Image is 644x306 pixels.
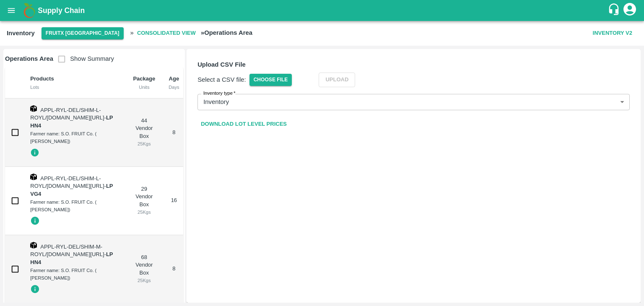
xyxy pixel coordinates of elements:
[30,75,54,82] b: Products
[130,26,252,41] h2: »
[30,242,37,249] img: box
[133,185,155,216] div: 29 Vendor Box
[2,1,21,20] button: open drawer
[38,6,85,15] b: Supply Chain
[608,3,622,18] div: customer-support
[197,61,246,68] b: Upload CSV File
[137,29,196,38] b: Consolidated View
[133,75,155,82] b: Package
[197,117,290,132] a: Download Lot Level Prices
[197,75,246,84] p: Select a CSV file:
[589,26,636,41] button: Inventory V2
[249,74,292,86] span: Choose File
[30,83,119,91] div: Lots
[30,251,113,265] strong: LP HN4
[622,2,637,19] div: account of current user
[203,97,229,106] p: Inventory
[133,277,155,284] div: 25 Kgs
[162,235,186,303] td: 8
[7,30,35,36] b: Inventory
[133,208,155,216] div: 25 Kgs
[30,114,113,129] span: -
[30,114,113,129] strong: LP HN4
[30,107,104,121] span: APPL-RYL-DEL/SHIM-L-ROYL/[DOMAIN_NAME][URL]
[30,175,104,189] span: APPL-RYL-DEL/SHIM-L-ROYL/[DOMAIN_NAME][URL]
[42,27,124,39] button: Select DC
[169,83,179,91] div: Days
[30,105,37,112] img: box
[30,174,37,180] img: box
[30,183,113,197] strong: LP VG4
[21,2,38,19] img: logo
[5,55,53,62] b: Operations Area
[201,29,252,36] b: » Operations Area
[133,117,155,148] div: 44 Vendor Box
[133,140,155,148] div: 25 Kgs
[134,26,199,41] span: Consolidated View
[30,130,119,145] div: Farmer name: S.O. FRUIT Co. ( [PERSON_NAME])
[30,244,104,258] span: APPL-RYL-DEL/SHIM-M-ROYL/[DOMAIN_NAME][URL]
[169,75,179,82] b: Age
[30,251,113,265] span: -
[162,99,186,167] td: 8
[30,267,119,282] div: Farmer name: S.O. FRUIT Co. ( [PERSON_NAME])
[133,254,155,285] div: 68 Vendor Box
[53,55,114,62] span: Show Summary
[203,90,236,97] label: Inventory type
[162,167,186,235] td: 16
[30,198,119,214] div: Farmer name: S.O. FRUIT Co. ( [PERSON_NAME])
[133,83,155,91] div: Units
[38,5,608,16] a: Supply Chain
[30,183,113,197] span: -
